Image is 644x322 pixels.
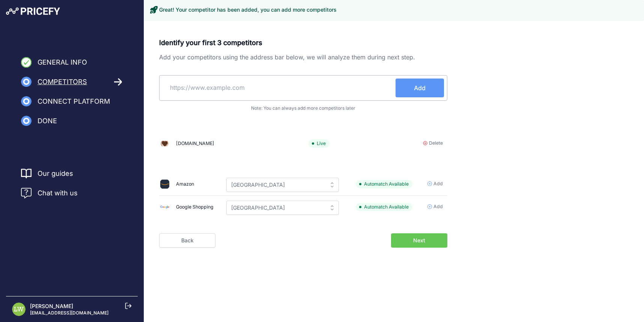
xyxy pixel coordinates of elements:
[226,178,339,192] input: Please select a country
[396,79,444,97] button: Add
[176,181,194,188] div: Amazon
[429,140,443,147] span: Delete
[159,38,447,48] p: Identify your first 3 competitors
[159,53,447,62] p: Add your competitors using the address bar below, we will analyze them during next step.
[38,116,57,126] span: Done
[433,180,443,187] span: Add
[21,188,78,198] a: Chat with us
[38,96,110,107] span: Connect Platform
[30,310,108,316] p: [EMAIL_ADDRESS][DOMAIN_NAME]
[38,188,78,198] span: Chat with us
[356,203,412,212] span: Automatch Available
[38,57,87,68] span: General Info
[308,139,330,148] span: Live
[159,105,447,111] p: Note: You can always add more competitors later
[391,233,447,248] button: Next
[433,203,443,210] span: Add
[159,6,337,14] h3: Great! Your competitor has been added, you can add more competitors
[30,302,108,310] p: [PERSON_NAME]
[414,83,426,92] span: Add
[159,233,215,248] a: Back
[356,180,412,189] span: Automatch Available
[176,204,214,211] div: Google Shopping
[226,201,339,215] input: Please select a country
[38,77,87,87] span: Competitors
[6,8,60,15] img: Pricefy Logo
[163,79,396,97] input: https://www.example.com
[38,168,73,179] a: Our guides
[413,237,425,244] span: Next
[176,140,214,147] div: [DOMAIN_NAME]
